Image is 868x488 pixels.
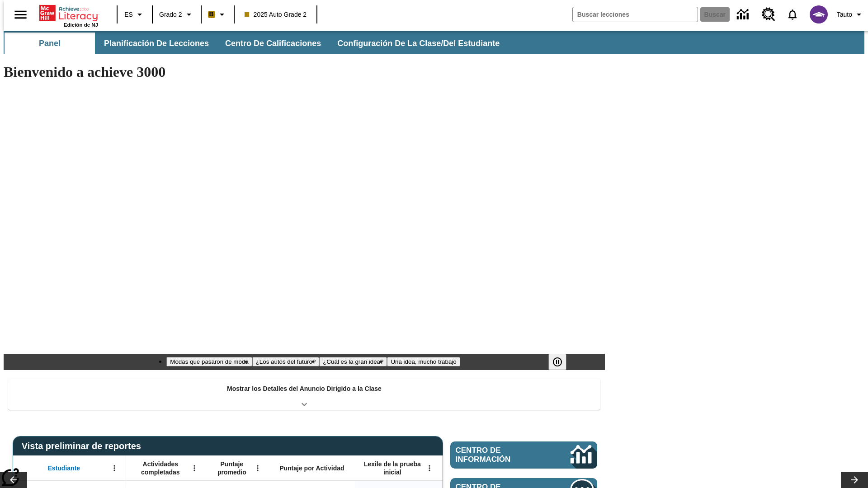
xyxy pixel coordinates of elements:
button: Boost El color de la clase es anaranjado claro. Cambiar el color de la clase. [204,6,231,23]
span: Puntaje por Actividad [279,464,344,472]
span: Centro de información [456,446,540,464]
span: Puntaje promedio [210,460,254,476]
span: Tauto [837,10,852,19]
button: Panel [5,33,95,54]
button: Planificación de lecciones [97,33,216,54]
button: Configuración de la clase/del estudiante [330,33,507,54]
a: Portada [39,4,98,22]
div: Mostrar los Detalles del Anuncio Dirigido a la Clase [8,379,600,410]
button: Abrir menú [423,461,436,475]
button: Centro de calificaciones [218,33,328,54]
a: Centro de recursos, Se abrirá en una pestaña nueva. [756,2,781,27]
button: Abrir menú [188,461,201,475]
a: Notificaciones [781,3,804,26]
span: Lexile de la prueba inicial [359,460,425,476]
button: Carrusel de lecciones, seguir [841,472,868,488]
input: Buscar campo [573,7,698,22]
span: B [209,9,214,20]
div: Subbarra de navegación [4,33,508,54]
img: avatar image [810,5,828,23]
span: Estudiante [48,464,80,472]
span: 2025 Auto Grade 2 [245,10,307,19]
span: ES [124,10,133,19]
div: Portada [39,3,98,28]
button: Diapositiva 4 Una idea, mucho trabajo [387,357,460,366]
button: Lenguaje: ES, Selecciona un idioma [120,6,149,23]
span: Edición de NJ [64,22,98,28]
button: Abrir el menú lateral [7,1,34,28]
p: Mostrar los Detalles del Anuncio Dirigido a la Clase [227,384,382,394]
span: Grado 2 [159,10,182,19]
button: Diapositiva 2 ¿Los autos del futuro? [252,357,320,366]
button: Grado: Grado 2, Elige un grado [156,6,198,23]
h1: Bienvenido a achieve 3000 [4,64,605,80]
span: Actividades completadas [131,460,190,476]
a: Centro de información [450,441,597,469]
a: Centro de información [731,2,756,27]
div: Pausar [548,354,576,370]
div: Subbarra de navegación [4,31,864,54]
button: Escoja un nuevo avatar [804,3,833,26]
button: Diapositiva 3 ¿Cuál es la gran idea? [319,357,387,366]
button: Abrir menú [251,461,264,475]
span: Vista preliminar de reportes [22,441,146,451]
button: Diapositiva 1 Modas que pasaron de moda [166,357,252,366]
button: Abrir menú [108,461,121,475]
button: Pausar [548,354,566,370]
button: Perfil/Configuración [833,6,868,23]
